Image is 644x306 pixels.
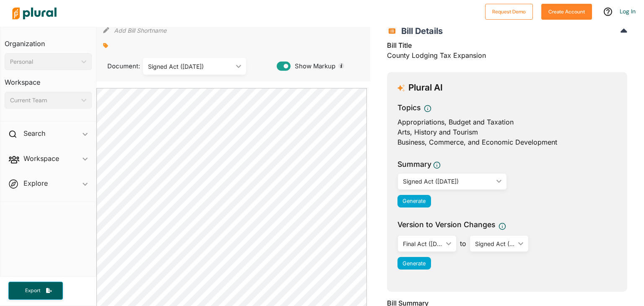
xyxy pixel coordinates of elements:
button: Request Demo [485,4,533,20]
div: Final Act ([DATE]) [403,239,443,248]
div: County Lodging Tax Expansion [387,40,627,65]
a: Log In [620,8,636,15]
div: Current Team [10,96,78,105]
button: Generate [397,195,431,207]
div: Signed Act ([DATE]) [148,62,233,71]
h3: Plural AI [408,83,443,93]
span: Generate [402,260,426,267]
button: Export [8,282,63,300]
div: Appropriations, Budget and Taxation [397,117,617,127]
span: Generate [402,198,426,204]
div: Add tags [103,39,108,52]
span: Export [19,287,46,294]
div: Signed Act ([DATE]) [403,177,493,186]
span: Bill Details [397,26,443,36]
div: Signed Act ([DATE]) [475,239,515,248]
h3: Workspace [5,70,92,88]
button: Create Account [541,4,592,20]
span: Version to Version Changes [397,219,495,230]
button: Add Bill Shortname [114,23,166,37]
div: Business, Commerce, and Economic Development [397,137,617,147]
div: Arts, History and Tourism [397,127,617,137]
span: Show Markup [291,62,335,71]
a: Request Demo [485,7,533,16]
h2: Search [23,129,45,138]
h3: Topics [397,102,421,113]
span: Document: [103,62,132,71]
div: Personal [10,57,78,66]
h3: Organization [5,31,92,50]
h3: Bill Title [387,40,627,50]
a: Create Account [541,7,592,16]
div: Tooltip anchor [338,62,345,70]
button: Generate [397,257,431,270]
h3: Summary [397,159,431,170]
span: to [457,239,470,249]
